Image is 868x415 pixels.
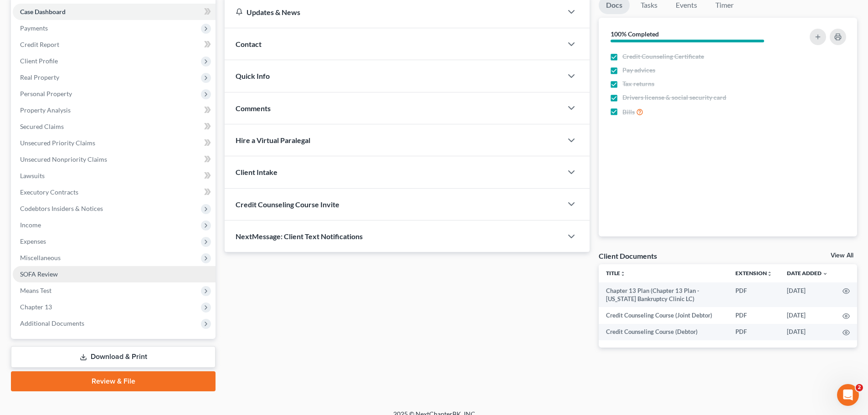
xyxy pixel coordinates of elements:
td: Chapter 13 Plan (Chapter 13 Plan - [US_STATE] Bankruptcy Clinic LC) [599,282,728,307]
a: Download & Print [11,346,216,368]
strong: 100% Completed [611,30,659,38]
span: Credit Report [20,41,59,48]
span: Client Intake [236,168,277,176]
td: [DATE] [780,324,835,340]
span: Secured Claims [20,123,64,130]
a: Credit Report [13,36,216,53]
td: PDF [728,324,780,340]
span: Payments [20,24,48,32]
td: [DATE] [780,307,835,323]
div: Updates & News [236,7,551,17]
span: Means Test [20,287,51,294]
span: Comments [236,104,271,113]
span: Unsecured Nonpriority Claims [20,155,107,163]
span: Drivers license & social security card [622,93,726,102]
a: Titleunfold_more [606,270,626,277]
a: Case Dashboard [13,4,216,20]
span: Executory Contracts [20,188,78,196]
span: Tax returns [622,79,654,88]
td: Credit Counseling Course (Joint Debtor) [599,307,728,323]
a: Executory Contracts [13,184,216,200]
span: Client Profile [20,57,58,65]
span: Additional Documents [20,319,84,327]
span: Pay advices [622,66,655,75]
a: Lawsuits [13,168,216,184]
td: PDF [728,307,780,323]
a: View All [831,252,853,259]
span: Real Property [20,73,59,81]
span: Hire a Virtual Paralegal [236,136,310,144]
span: Lawsuits [20,172,45,179]
i: expand_more [822,271,828,277]
a: Property Analysis [13,102,216,118]
a: Unsecured Priority Claims [13,135,216,151]
span: Quick Info [236,72,270,80]
span: 2 [856,384,863,391]
i: unfold_more [620,271,626,277]
span: Personal Property [20,90,72,97]
span: NextMessage: Client Text Notifications [236,232,363,241]
span: SOFA Review [20,270,58,278]
span: Credit Counseling Course Invite [236,200,339,209]
a: Review & File [11,371,216,391]
span: Bills [622,108,635,117]
td: [DATE] [780,282,835,307]
span: Income [20,221,41,229]
span: Credit Counseling Certificate [622,52,704,61]
a: Secured Claims [13,118,216,135]
span: Chapter 13 [20,303,52,311]
a: Date Added expand_more [787,270,828,277]
iframe: Intercom live chat [837,384,859,406]
div: Client Documents [599,251,657,261]
span: Contact [236,40,262,48]
span: Miscellaneous [20,254,61,261]
span: Unsecured Priority Claims [20,139,95,147]
span: Codebtors Insiders & Notices [20,205,103,212]
span: Case Dashboard [20,8,66,15]
i: unfold_more [767,271,772,277]
a: Unsecured Nonpriority Claims [13,151,216,168]
a: SOFA Review [13,266,216,282]
td: Credit Counseling Course (Debtor) [599,324,728,340]
span: Property Analysis [20,106,71,114]
a: Extensionunfold_more [735,270,772,277]
td: PDF [728,282,780,307]
span: Expenses [20,237,46,245]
